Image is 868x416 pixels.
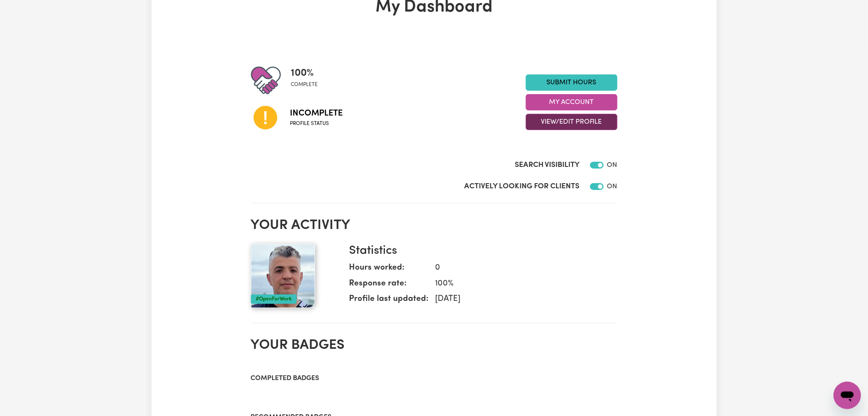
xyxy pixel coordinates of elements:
span: complete [291,81,318,89]
div: #OpenForWork [251,294,297,304]
h3: Statistics [349,244,611,259]
button: My Account [526,94,617,110]
dd: [DATE] [429,293,611,306]
div: Profile completeness: 100% [291,65,325,95]
span: Incomplete [290,107,343,120]
dt: Hours worked: [349,262,429,278]
span: ON [607,162,617,169]
span: ON [607,183,617,190]
dd: 100 % [429,278,611,290]
iframe: Button to launch messaging window [834,382,861,409]
dd: 0 [429,262,611,274]
dt: Response rate: [349,278,429,294]
span: Profile status [290,120,343,128]
h3: Completed badges [251,374,617,383]
span: 100 % [291,65,318,81]
a: Submit Hours [526,74,617,91]
label: Search Visibility [515,160,580,171]
label: Actively Looking for Clients [465,181,580,192]
h2: Your badges [251,337,617,354]
dt: Profile last updated: [349,293,429,309]
button: View/Edit Profile [526,114,617,130]
h2: Your activity [251,217,617,234]
img: Your profile picture [251,244,315,308]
